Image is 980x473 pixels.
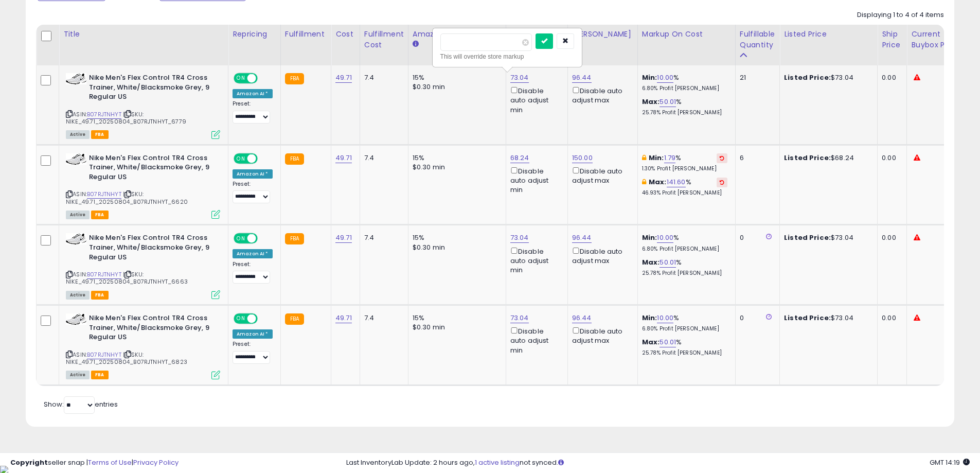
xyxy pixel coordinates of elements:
[784,313,869,323] div: $73.04
[285,29,327,40] div: Fulfillment
[91,211,109,219] span: FBA
[335,233,352,243] a: 49.71
[657,73,673,83] a: 10.00
[233,29,276,40] div: Repricing
[364,313,400,323] div: 7.4
[235,74,247,83] span: ON
[572,325,630,345] div: Disable auto adjust max
[882,153,899,163] div: 0.00
[413,323,498,332] div: $0.30 min
[66,313,220,378] div: ASIN:
[642,338,727,357] div: %
[233,261,273,284] div: Preset:
[642,233,727,252] div: %
[642,85,727,92] p: 6.80% Profit [PERSON_NAME]
[91,291,109,300] span: FBA
[66,153,86,165] img: 412jcrsTWYL._SL40_.jpg
[642,189,727,197] p: 46.93% Profit [PERSON_NAME]
[642,270,727,277] p: 25.78% Profit [PERSON_NAME]
[642,97,727,116] div: %
[63,29,224,40] div: Title
[572,85,630,105] div: Disable auto adjust max
[649,177,667,187] b: Max:
[91,371,109,379] span: FBA
[44,399,118,409] span: Show: entries
[66,270,188,286] span: | SKU: NIKE_49.71_20250804_B07RJTNHYT_6663
[233,100,273,124] div: Preset:
[133,458,179,467] a: Privacy Policy
[475,458,520,467] a: 1 active listing
[642,246,727,253] p: 6.80% Profit [PERSON_NAME]
[660,337,676,347] a: 50.01
[642,73,657,82] b: Min:
[642,109,727,116] p: 25.78% Profit [PERSON_NAME]
[882,29,902,50] div: Ship Price
[740,29,775,50] div: Fulfillable Quantity
[66,153,220,218] div: ASIN:
[235,314,247,323] span: ON
[572,165,630,185] div: Disable auto adjust max
[66,190,188,205] span: | SKU: NIKE_49.71_20250804_B07RJTNHYT_6620
[642,178,727,197] div: %
[642,349,727,357] p: 25.78% Profit [PERSON_NAME]
[256,154,273,163] span: OFF
[413,233,498,242] div: 15%
[911,29,964,50] div: Current Buybox Price
[364,73,400,82] div: 7.4
[346,458,970,468] div: Last InventoryLab Update: 2 hours ago, not synced.
[740,153,772,163] div: 6
[740,73,772,82] div: 21
[660,97,676,107] a: 50.01
[572,153,593,163] a: 150.00
[440,51,574,62] div: This will override store markup
[233,181,273,204] div: Preset:
[87,270,121,279] a: B07RJTNHYT
[335,29,355,40] div: Cost
[66,211,90,219] span: All listings currently available for purchase on Amazon
[66,73,220,138] div: ASIN:
[364,29,404,50] div: Fulfillment Cost
[572,313,592,323] a: 96.44
[413,153,498,163] div: 15%
[233,329,273,339] div: Amazon AI *
[510,73,529,83] a: 73.04
[857,10,944,20] div: Displaying 1 to 4 of 4 items
[233,89,273,98] div: Amazon AI *
[235,234,247,243] span: ON
[572,29,633,40] div: [PERSON_NAME]
[642,165,727,172] p: 1.30% Profit [PERSON_NAME]
[235,154,247,163] span: ON
[642,153,727,172] div: %
[413,29,502,40] div: Amazon Fees
[89,233,214,265] b: Nike Men's Flex Control TR4 Cross Trainer, White/Blacksmoke Grey, 9 Regular US
[784,233,831,242] b: Listed Price:
[882,233,899,242] div: 0.00
[667,177,686,187] a: 141.60
[882,73,899,82] div: 0.00
[10,458,48,467] strong: Copyright
[642,233,657,242] b: Min:
[66,73,86,84] img: 412jcrsTWYL._SL40_.jpg
[642,325,727,332] p: 6.80% Profit [PERSON_NAME]
[413,243,498,252] div: $0.30 min
[66,291,90,300] span: All listings currently available for purchase on Amazon
[89,73,214,104] b: Nike Men's Flex Control TR4 Cross Trainer, White/Blacksmoke Grey, 9 Regular US
[510,233,529,243] a: 73.04
[233,249,273,258] div: Amazon AI *
[335,313,352,323] a: 49.71
[784,29,873,40] div: Listed Price
[256,74,273,83] span: OFF
[784,153,831,163] b: Listed Price:
[510,165,560,195] div: Disable auto adjust min
[642,258,727,277] div: %
[413,163,498,172] div: $0.30 min
[510,313,529,323] a: 73.04
[784,153,869,163] div: $68.24
[572,73,592,83] a: 96.44
[66,130,90,139] span: All listings currently available for purchase on Amazon
[510,153,529,163] a: 68.24
[413,82,498,92] div: $0.30 min
[66,371,90,379] span: All listings currently available for purchase on Amazon
[66,110,186,126] span: | SKU: NIKE_49.71_20250804_B07RJTNHYT_6779
[88,458,132,467] a: Terms of Use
